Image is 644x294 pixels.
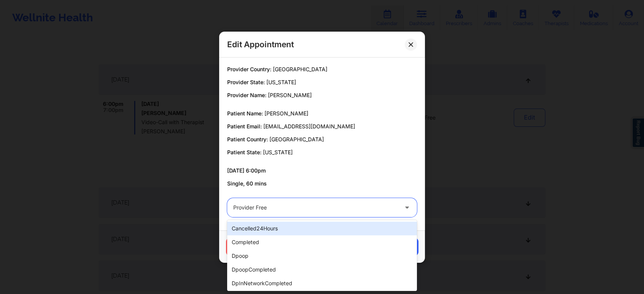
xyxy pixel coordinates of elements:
[227,78,417,86] p: Provider State:
[273,66,327,72] span: [GEOGRAPHIC_DATA]
[227,263,417,276] div: dpoopCompleted
[227,180,417,187] p: Single, 60 mins
[264,110,308,117] span: [PERSON_NAME]
[263,149,293,155] span: [US_STATE]
[227,123,417,130] p: Patient Email:
[269,136,324,142] span: [GEOGRAPHIC_DATA]
[227,136,417,143] p: Patient Country:
[227,39,294,50] h2: Edit Appointment
[227,66,417,73] p: Provider Country:
[227,276,417,290] div: dpInNetworkCompleted
[266,79,296,85] span: [US_STATE]
[227,167,417,174] p: [DATE] 6:00pm
[227,149,417,156] p: Patient State:
[226,238,305,256] button: Cancel Appointment
[263,123,355,129] span: [EMAIL_ADDRESS][DOMAIN_NAME]
[233,198,398,217] div: Provider Free
[227,222,417,235] div: cancelled24Hours
[227,249,417,263] div: dpoop
[227,110,417,117] p: Patient Name:
[227,91,417,99] p: Provider Name:
[227,235,417,249] div: completed
[268,92,312,98] span: [PERSON_NAME]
